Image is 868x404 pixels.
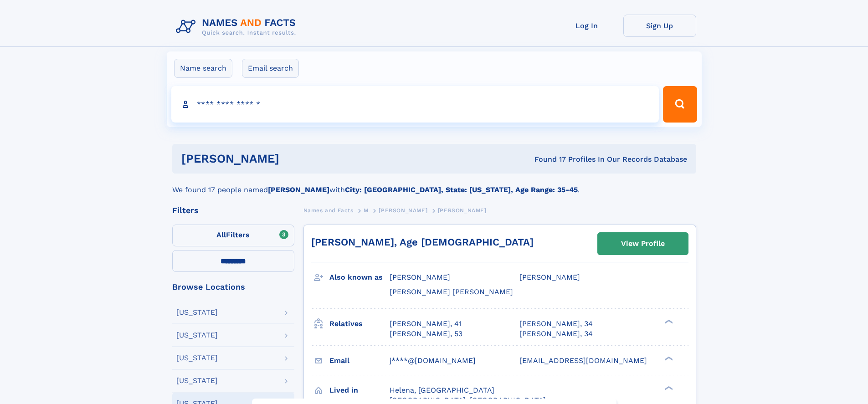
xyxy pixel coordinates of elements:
[663,86,697,123] button: Search Button
[364,207,369,214] span: M
[663,355,673,361] div: ❯
[172,283,294,291] div: Browse Locations
[390,329,462,339] a: [PERSON_NAME], 53
[379,205,427,216] a: [PERSON_NAME]
[176,332,218,339] div: [US_STATE]
[390,287,513,296] span: [PERSON_NAME] [PERSON_NAME]
[171,86,659,123] input: search input
[176,354,218,362] div: [US_STATE]
[519,319,593,329] a: [PERSON_NAME], 34
[390,386,494,394] span: Helena, [GEOGRAPHIC_DATA]
[216,230,226,239] span: All
[663,385,673,391] div: ❯
[407,154,687,164] div: Found 17 Profiles In Our Records Database
[172,225,294,246] label: Filters
[390,273,450,281] span: [PERSON_NAME]
[176,377,218,384] div: [US_STATE]
[621,233,665,254] div: View Profile
[172,174,696,195] div: We found 17 people named with .
[345,185,578,194] b: City: [GEOGRAPHIC_DATA], State: [US_STATE], Age Range: 35-45
[311,236,534,248] a: [PERSON_NAME], Age [DEMOGRAPHIC_DATA]
[172,15,303,39] img: Logo Names and Facts
[598,233,688,255] a: View Profile
[242,59,299,78] label: Email search
[550,15,623,37] a: Log In
[303,205,354,216] a: Names and Facts
[438,207,487,214] span: [PERSON_NAME]
[329,270,390,285] h3: Also known as
[623,15,696,37] a: Sign Up
[174,59,232,78] label: Name search
[181,153,407,164] h1: [PERSON_NAME]
[268,185,329,194] b: [PERSON_NAME]
[176,309,218,316] div: [US_STATE]
[172,206,294,215] div: Filters
[390,319,462,329] a: [PERSON_NAME], 41
[379,207,427,214] span: [PERSON_NAME]
[329,353,390,368] h3: Email
[519,329,593,339] a: [PERSON_NAME], 34
[519,273,580,281] span: [PERSON_NAME]
[329,316,390,332] h3: Relatives
[329,383,390,398] h3: Lived in
[364,205,369,216] a: M
[519,356,647,365] span: [EMAIL_ADDRESS][DOMAIN_NAME]
[663,318,673,324] div: ❯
